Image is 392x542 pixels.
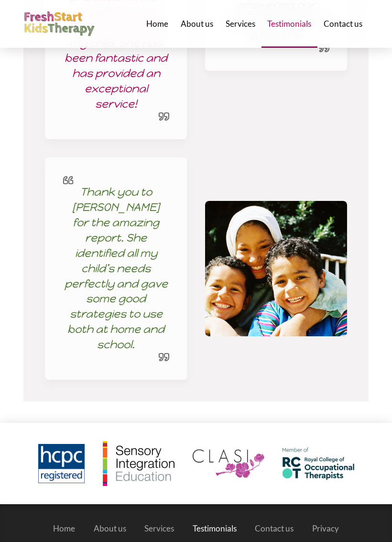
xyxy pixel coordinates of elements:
span: About us [181,20,213,28]
span: Contact us [324,20,362,28]
p: Thank you to [PERSON_NAME] for the amazing report. She identified all my child’s needs perfectly ... [63,185,169,353]
img: Registered member of the Health and Care Professions Council [38,444,85,484]
a: Contact us [246,515,303,542]
span: Services [144,524,174,532]
a: Testimonials [184,515,246,542]
span: Contact us [255,524,294,532]
span: Services [226,20,255,28]
img: Member of the Sensory Integration Education Network [103,441,174,486]
img: Collaborative for Leadership in Ayres Sensory Integration [193,449,264,478]
img: FreshStart Kids Therapy logo [23,11,95,37]
a: Home [44,515,85,542]
a: Services [135,515,184,542]
span: Testimonials [267,20,311,28]
a: Privacy [303,515,348,542]
span: About us [94,524,126,532]
span: Home [53,524,75,532]
span: Testimonials [193,524,237,532]
a: About us [85,515,136,542]
span: Home [146,20,168,28]
span: Privacy [312,524,339,532]
img: Member of the Royal College of Occupational Therapists [283,447,354,480]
